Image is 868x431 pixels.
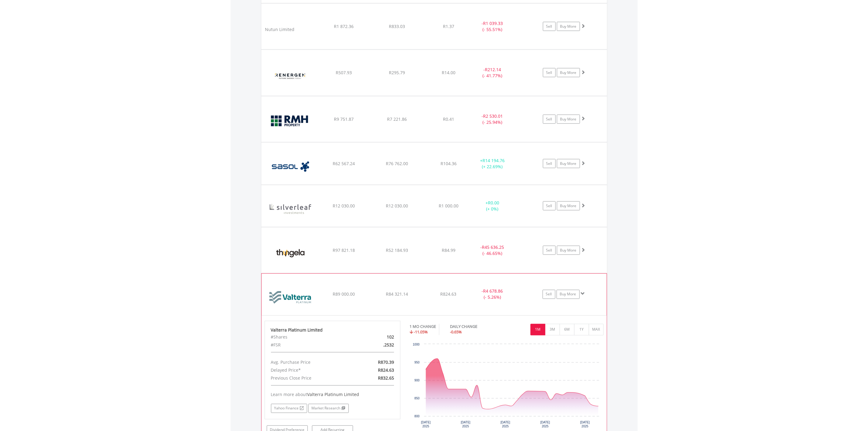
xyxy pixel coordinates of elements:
[557,246,580,255] a: Buy More
[334,116,354,122] span: R9 751.87
[443,23,454,29] span: R1.37
[333,203,355,209] span: R12 030.00
[271,404,307,413] a: Yahoo Finance
[264,150,317,183] img: EQU.ZA.SOL.png
[574,324,589,335] button: 1Y
[410,324,436,330] div: 1 MO CHANGE
[441,291,457,297] span: R824.63
[469,288,515,301] div: - (- 5.26%)
[483,288,503,294] span: R4 678.86
[482,244,504,250] span: R45 636.25
[483,113,503,119] span: R2 530.01
[264,104,317,141] img: EQU.ZA.RMH.png
[483,20,503,26] span: R1 039.33
[557,201,580,210] a: Buy More
[266,333,355,341] div: #Shares
[543,201,556,210] a: Sell
[414,415,420,418] text: 800
[470,113,516,125] div: - (- 25.94%)
[560,324,575,335] button: 6M
[265,281,317,314] img: EQU.ZA.VAL.png
[470,67,516,79] div: - (- 41.77%)
[485,67,501,72] span: R212.14
[557,22,580,31] a: Buy More
[386,161,408,166] span: R76 762.00
[530,324,545,335] button: 1M
[557,115,580,124] a: Buy More
[414,379,420,382] text: 900
[264,235,317,272] img: EQU.ZA.TGA.png
[557,290,580,299] a: Buy More
[543,290,555,299] a: Sell
[414,329,428,335] span: -11.05%
[580,421,590,428] text: [DATE] 2025
[543,159,556,168] a: Sell
[413,343,420,346] text: 1000
[333,291,355,297] span: R89 000.00
[386,291,408,297] span: R84 321.14
[543,22,556,31] a: Sell
[543,68,556,77] a: Sell
[470,200,516,212] div: + (+ 0%)
[414,361,420,364] text: 950
[543,115,556,124] a: Sell
[355,333,399,341] div: 102
[540,421,550,428] text: [DATE] 2025
[545,324,560,335] button: 3M
[441,161,457,166] span: R104.36
[266,374,355,382] div: Previous Close Price
[271,392,394,398] div: Learn more about
[442,247,455,253] span: R84.99
[389,23,405,29] span: R833.03
[266,367,355,374] div: Delayed Price*
[308,404,349,413] a: Market Research
[266,341,355,349] div: #FSR
[470,158,516,170] div: + (+ 22.69%)
[266,359,355,367] div: Avg. Purchase Price
[355,341,399,349] div: .2532
[336,70,352,75] span: R507.93
[421,421,431,428] text: [DATE] 2025
[461,421,471,428] text: [DATE] 2025
[386,203,408,209] span: R12 030.00
[386,247,408,253] span: R52 184.93
[450,329,462,335] span: -0.65%
[557,159,580,168] a: Buy More
[557,68,580,77] a: Buy More
[378,367,394,373] span: R824.63
[378,375,394,381] span: R832.65
[334,23,354,29] span: R1 872.36
[265,26,295,33] div: Nutun Limited
[589,324,604,335] button: MAX
[543,246,556,255] a: Sell
[443,116,454,122] span: R0.41
[307,392,359,398] span: Valterra Platinum Limited
[488,200,499,206] span: R0.00
[378,360,394,365] span: R870.39
[264,11,317,48] img: blank.png
[414,397,420,400] text: 850
[271,327,394,333] div: Valterra Platinum Limited
[439,203,458,209] span: R1 000.00
[333,247,355,253] span: R97 821.18
[264,193,317,225] img: EQU.ZA.SILVIL.png
[470,20,516,33] div: - (- 55.51%)
[470,244,516,256] div: - (- 46.65%)
[333,161,355,166] span: R62 567.24
[387,116,407,122] span: R7 221.86
[389,70,405,75] span: R295.79
[442,70,455,75] span: R14.00
[264,57,317,94] img: EQU.ZA.REN.png
[501,421,510,428] text: [DATE] 2025
[482,158,505,163] span: R14 194.76
[450,324,499,330] div: DAILY CHANGE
